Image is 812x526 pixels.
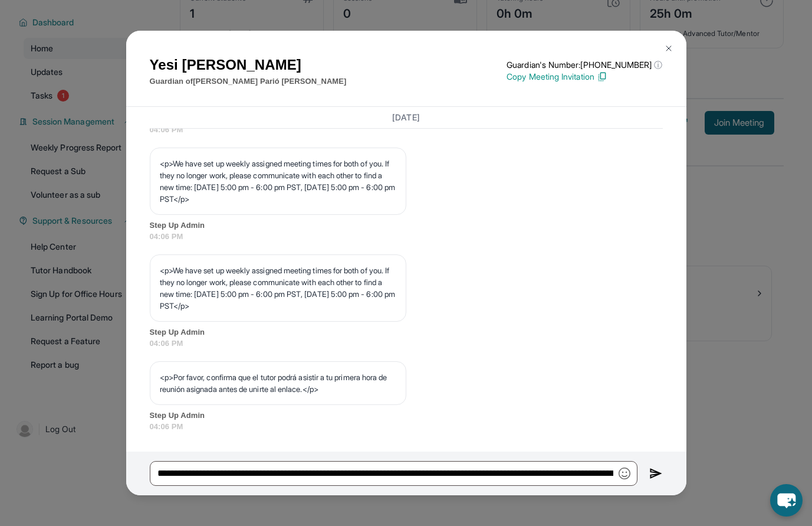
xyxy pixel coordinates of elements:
h3: [DATE] [150,112,663,123]
p: <p>Por favor, confirma que el tutor podrá asistir a tu primera hora de reunión asignada antes de ... [160,371,396,395]
span: Step Up Admin [150,326,663,338]
span: Step Up Admin [150,410,663,422]
img: Close Icon [664,44,673,53]
span: ⓘ [654,59,662,71]
p: Copy Meeting Invitation [507,71,662,83]
p: Guardian's Number: [PHONE_NUMBER] [507,59,662,71]
span: 04:06 PM [150,421,663,433]
button: chat-button [770,484,803,517]
img: Send icon [649,466,663,481]
span: 04:06 PM [150,231,663,243]
h1: Yesi [PERSON_NAME] [150,54,347,76]
p: <p>We have set up weekly assigned meeting times for both of you. If they no longer work, please c... [160,264,396,312]
img: Emoji [619,468,630,479]
span: 04:06 PM [150,338,663,349]
span: Step Up Admin [150,220,663,231]
span: 04:06 PM [150,124,663,136]
img: Copy Icon [597,71,607,82]
p: <p>We have set up weekly assigned meeting times for both of you. If they no longer work, please c... [160,158,396,205]
p: Guardian of [PERSON_NAME] Parió [PERSON_NAME] [150,76,347,87]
